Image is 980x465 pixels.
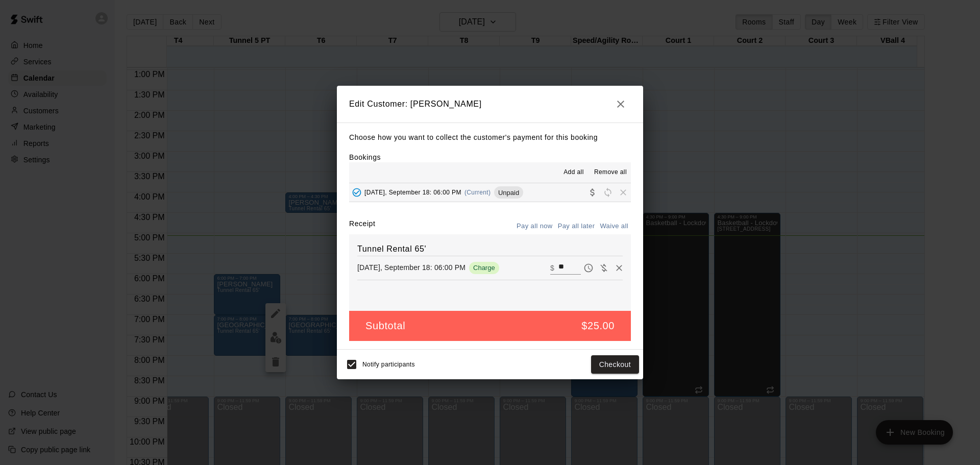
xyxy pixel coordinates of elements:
[362,361,415,368] span: Notify participants
[594,167,627,178] span: Remove all
[550,263,554,273] p: $
[337,86,643,123] h2: Edit Customer: [PERSON_NAME]
[581,263,596,272] span: Pay later
[469,264,499,272] span: Charge
[581,319,615,333] h5: $25.00
[563,167,584,178] span: Add all
[611,260,627,276] button: Remove
[585,188,600,196] span: Collect payment
[364,189,461,196] span: [DATE], September 18: 06:00 PM
[357,262,465,273] p: [DATE], September 18: 06:00 PM
[464,189,491,196] span: (Current)
[349,185,364,200] button: Added - Collect Payment
[596,263,611,272] span: Waive payment
[590,164,631,181] button: Remove all
[514,218,555,234] button: Pay all now
[600,188,616,196] span: Reschedule
[616,188,631,196] span: Remove
[349,131,631,144] p: Choose how you want to collect the customer's payment for this booking
[365,319,405,333] h5: Subtotal
[349,218,375,234] label: Receipt
[349,153,381,161] label: Bookings
[349,183,631,202] button: Added - Collect Payment[DATE], September 18: 06:00 PM(Current)UnpaidCollect paymentRescheduleRemove
[597,218,631,234] button: Waive all
[357,242,623,256] h6: Tunnel Rental 65'
[494,189,523,197] span: Unpaid
[557,164,590,181] button: Add all
[555,218,598,234] button: Pay all later
[591,355,639,374] button: Checkout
